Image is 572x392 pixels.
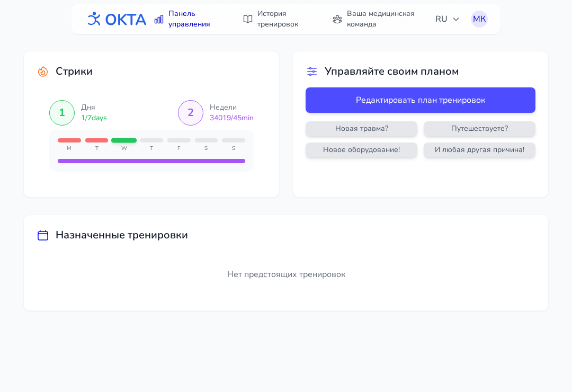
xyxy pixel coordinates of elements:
button: RU [429,8,467,30]
span: Путешествуете? [426,123,533,134]
div: W [112,145,136,153]
img: OKTA logo [84,7,147,30]
h2: Стрики [56,64,93,79]
p: Нет предстоящих тренировок [37,268,535,281]
div: Недели [210,102,254,113]
span: Новое оборудование! [308,145,415,155]
div: T [140,145,163,153]
a: Панель управления [147,4,228,34]
div: M [58,145,81,153]
button: МК [471,11,488,28]
a: История тренировок [236,4,318,34]
div: 2 [187,105,194,120]
div: 1 [59,105,65,120]
h2: Назначенные тренировки [56,228,188,243]
div: 1 / 7 days [81,113,107,123]
div: S [222,145,245,153]
div: F [167,145,191,153]
span: Новая травма? [308,123,415,134]
h2: Управляйте своим планом [325,64,459,79]
div: 34019 / 45 min [210,113,254,123]
div: T [85,145,109,153]
span: И любая другая причина! [426,145,533,155]
span: RU [435,13,460,25]
a: Ваша медицинская команда [326,4,429,34]
button: Редактировать план тренировок [306,87,535,113]
div: Дня [81,102,107,113]
div: S [195,145,218,153]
